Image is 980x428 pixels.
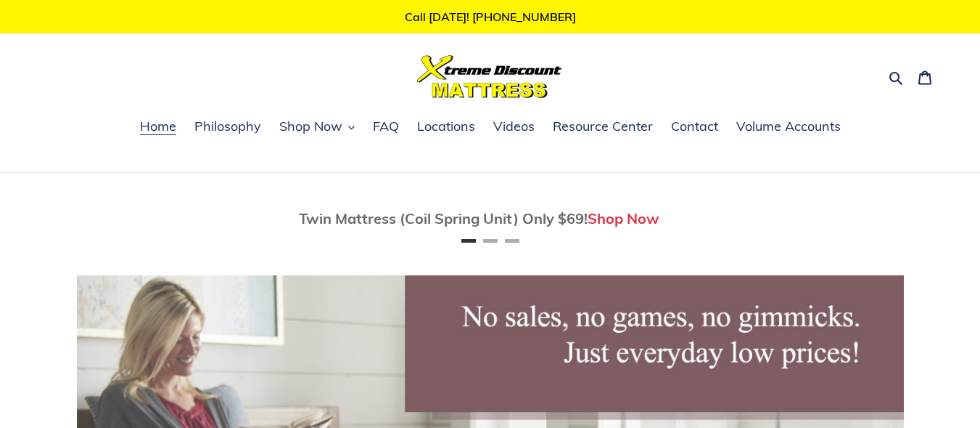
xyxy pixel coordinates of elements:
span: Twin Mattress (Coil Spring Unit) Only $69! [299,209,588,227]
a: Philosophy [187,116,268,138]
button: Page 3 [505,239,519,243]
a: Shop Now [588,209,659,227]
a: Contact [664,116,725,138]
span: FAQ [373,118,399,135]
span: Resource Center [553,118,653,135]
button: Shop Now [272,116,362,138]
a: Home [133,116,184,138]
span: Shop Now [279,118,342,135]
span: Philosophy [194,118,261,135]
a: Locations [410,116,482,138]
span: Contact [671,118,718,135]
a: Volume Accounts [729,116,848,138]
img: Xtreme Discount Mattress [417,55,562,98]
span: Locations [417,118,475,135]
span: Home [140,118,176,135]
button: Page 2 [483,239,498,243]
span: Volume Accounts [736,118,841,135]
button: Page 1 [461,239,476,243]
span: Videos [493,118,535,135]
a: FAQ [366,116,406,138]
a: Resource Center [545,116,660,138]
a: Videos [486,116,542,138]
